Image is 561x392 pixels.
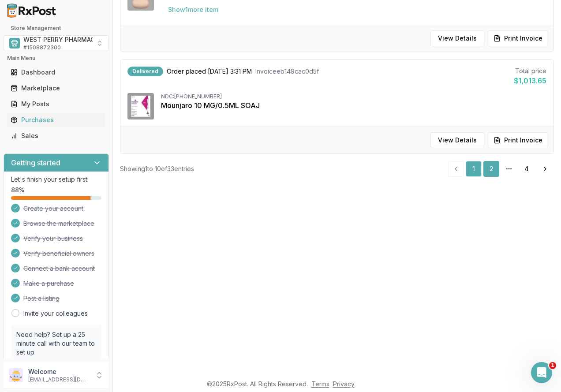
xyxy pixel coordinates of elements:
span: Order placed [DATE] 3:31 PM [167,67,252,76]
h2: Store Management [4,25,109,32]
button: Print Invoice [488,30,548,46]
a: Dashboard [7,64,105,80]
a: Book a call [16,357,50,365]
span: Make a purchase [23,279,74,288]
span: Verify beneficial owners [23,249,94,258]
span: Verify your business [23,234,83,243]
a: Invite your colleagues [23,309,88,318]
button: Purchases [4,113,109,127]
img: User avatar [9,368,23,382]
p: Let's finish your setup first! [11,175,101,184]
p: Need help? Set up a 25 minute call with our team to set up. [16,330,96,357]
button: Show1more item [161,2,225,18]
div: Showing 1 to 10 of 33 entries [120,164,194,173]
a: Go to next page [536,161,554,177]
p: [EMAIL_ADDRESS][DOMAIN_NAME] [28,376,90,383]
span: 1 [549,362,556,369]
div: $1,013.65 [514,75,546,86]
h2: Main Menu [7,55,105,62]
button: Select a view [4,35,109,51]
a: Sales [7,128,105,144]
button: Dashboard [4,65,109,79]
button: Print Invoice [488,132,548,148]
p: Welcome [28,367,90,376]
span: Create your account [23,204,83,213]
a: Marketplace [7,80,105,96]
span: Post a listing [23,294,60,303]
a: 1 [466,161,482,177]
button: View Details [430,30,484,46]
button: My Posts [4,97,109,111]
div: Dashboard [11,68,102,77]
div: NDC: [PHONE_NUMBER] [161,93,546,100]
div: My Posts [11,100,102,108]
h3: Getting started [11,157,60,168]
span: # 1508872300 [23,44,61,51]
span: WEST PERRY PHARMACY INC [23,35,112,44]
a: 2 [483,161,499,177]
span: Browse the marketplace [23,219,94,228]
div: Sales [11,131,102,140]
a: 4 [519,161,535,177]
a: My Posts [7,96,105,112]
span: Connect a bank account [23,264,95,273]
div: Mounjaro 10 MG/0.5ML SOAJ [161,100,546,111]
button: Marketplace [4,81,109,95]
button: View Details [430,132,484,148]
nav: pagination [448,161,554,177]
img: RxPost Logo [4,4,60,18]
iframe: Intercom live chat [531,362,552,383]
div: Marketplace [11,84,102,93]
span: Invoice eb149cac0d5f [255,67,319,76]
a: Terms [311,380,329,388]
div: Purchases [11,116,102,124]
a: Privacy [333,380,355,388]
span: 88 % [11,186,25,194]
div: Delivered [127,67,163,76]
a: Purchases [7,112,105,128]
div: Total price [514,67,546,75]
img: Mounjaro 10 MG/0.5ML SOAJ [127,93,154,119]
button: Sales [4,129,109,143]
